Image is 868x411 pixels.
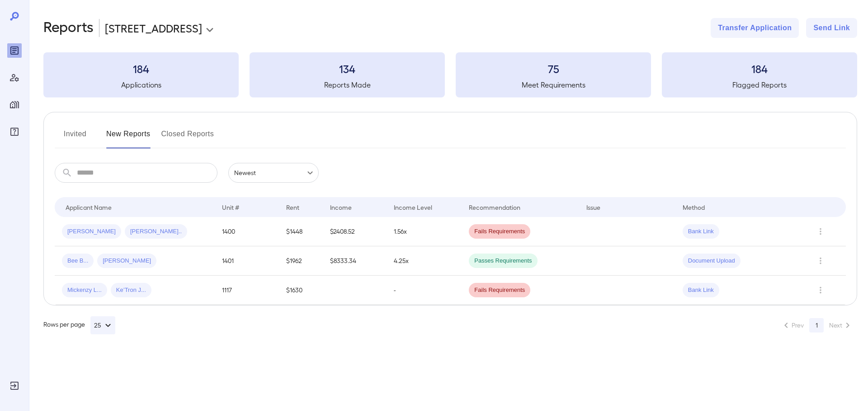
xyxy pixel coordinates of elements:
div: Newest [228,163,319,183]
div: Income Level [394,202,432,212]
td: 1.56x [387,217,462,246]
button: Invited [55,127,95,148]
td: $1630 [279,276,322,305]
span: Document Upload [683,257,741,265]
div: Manage Users [7,70,22,85]
td: $2408.52 [323,217,387,246]
button: 25 [90,316,115,334]
div: Log Out [7,379,22,393]
td: 1401 [215,246,279,276]
span: Fails Requirements [469,286,530,295]
span: [PERSON_NAME].. [125,227,187,236]
p: [STREET_ADDRESS] [105,21,202,35]
span: Fails Requirements [469,227,530,236]
button: New Reports [106,127,151,148]
summary: 184Applications134Reports Made75Meet Requirements184Flagged Reports [43,52,857,97]
h5: Reports Made [250,79,445,90]
div: Issue [586,202,601,212]
div: Reports [7,43,22,58]
h2: Reports [43,18,94,38]
td: 1117 [215,276,279,305]
td: - [387,276,462,305]
span: Bank Link [683,286,719,295]
div: Manage Properties [7,97,22,112]
div: Recommendation [469,202,520,212]
button: Transfer Application [711,18,799,38]
button: page 1 [809,318,824,332]
h3: 184 [662,61,857,76]
button: Row Actions [813,254,828,268]
nav: pagination navigation [777,318,857,332]
span: Ke’Tron J... [111,286,151,295]
td: 1400 [215,217,279,246]
div: Applicant Name [66,202,112,212]
button: Row Actions [813,224,828,239]
div: Income [330,202,352,212]
button: Row Actions [813,283,828,297]
td: $1448 [279,217,322,246]
h5: Flagged Reports [662,79,857,90]
h3: 184 [43,61,239,76]
span: [PERSON_NAME] [97,257,156,265]
td: 4.25x [387,246,462,276]
div: Unit # [222,202,239,212]
td: $1962 [279,246,322,276]
h3: 134 [250,61,445,76]
span: Bank Link [683,227,719,236]
button: Closed Reports [161,127,214,148]
span: Mickenzy L... [62,286,107,295]
span: Bee B... [62,257,94,265]
span: [PERSON_NAME] [62,227,121,236]
div: Rows per page [43,316,115,334]
h5: Applications [43,79,239,90]
h5: Meet Requirements [456,79,651,90]
div: Rent [286,202,301,212]
div: Method [683,202,705,212]
h3: 75 [456,61,651,76]
span: Passes Requirements [469,257,537,265]
button: Send Link [806,18,857,38]
td: $8333.34 [323,246,387,276]
div: FAQ [7,125,22,139]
